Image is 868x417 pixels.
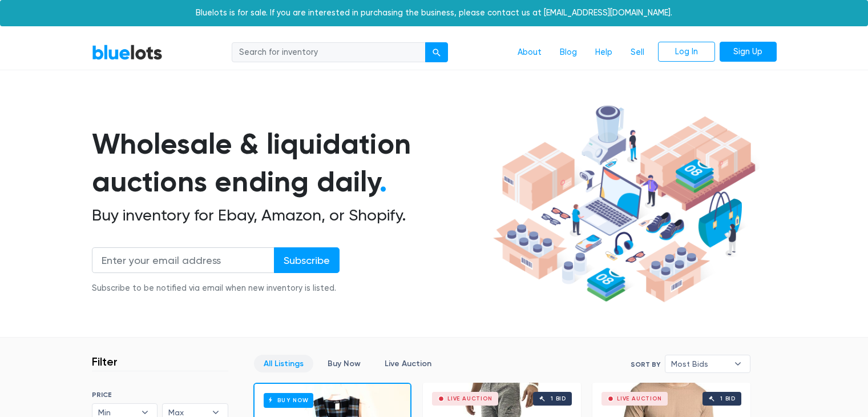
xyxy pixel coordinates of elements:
input: Search for inventory [232,42,426,63]
h6: PRICE [92,391,228,399]
a: Buy Now [318,355,370,372]
b: ▾ [726,355,750,372]
h3: Filter [92,355,118,368]
div: 1 bid [551,396,566,402]
img: hero-ee84e7d0318cb26816c560f6b4441b76977f77a177738b4e94f68c95b2b83dbb.png [489,100,760,308]
a: All Listings [254,355,313,372]
a: Sign Up [720,42,777,62]
a: About [508,42,551,63]
a: Live Auction [375,355,441,372]
input: Enter your email address [92,247,274,273]
a: Help [586,42,621,63]
a: Log In [658,42,715,62]
label: Sort By [631,359,660,370]
a: BlueLots [92,44,163,61]
h2: Buy inventory for Ebay, Amazon, or Shopify. [92,206,489,225]
a: Sell [621,42,653,63]
h6: Buy Now [264,393,313,407]
span: . [380,165,387,199]
div: 1 bid [720,396,736,402]
input: Subscribe [274,247,340,273]
div: Live Auction [617,396,662,402]
div: Subscribe to be notified via email when new inventory is listed. [92,282,340,295]
div: Live Auction [447,396,492,402]
a: Blog [551,42,586,63]
span: Most Bids [671,355,728,372]
h1: Wholesale & liquidation auctions ending daily [92,125,489,201]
